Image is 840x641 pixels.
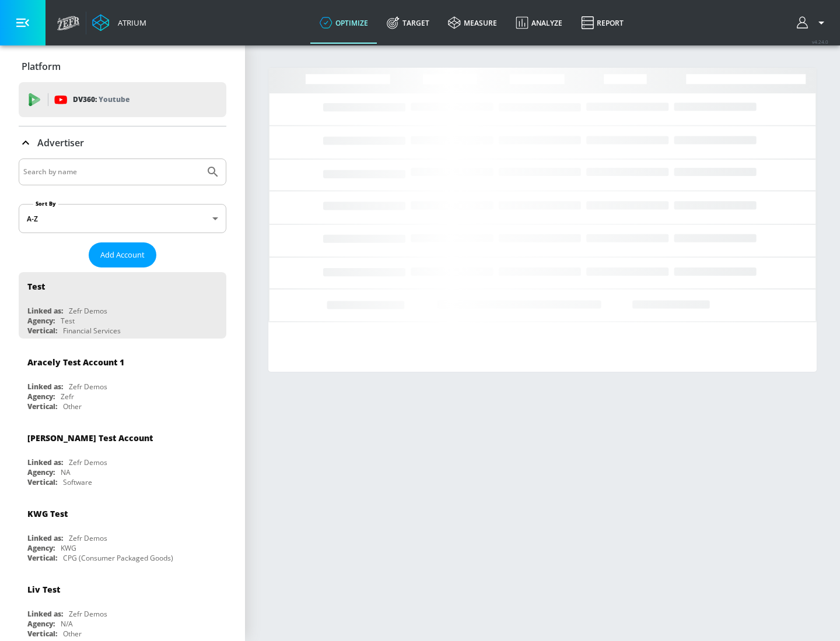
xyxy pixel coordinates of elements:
[69,382,107,392] div: Zefr Demos
[572,2,633,44] a: Report
[63,326,121,336] div: Financial Services
[61,619,73,629] div: N/A
[92,14,146,31] a: Atrium
[27,543,55,553] div: Agency:
[506,2,572,44] a: Analyze
[27,306,63,316] div: Linked as:
[61,467,71,477] div: NA
[27,401,57,411] div: Vertical:
[310,2,377,44] a: optimize
[27,533,63,543] div: Linked as:
[27,553,57,563] div: Vertical:
[27,432,153,443] div: [PERSON_NAME] Test Account
[69,533,107,543] div: Zefr Demos
[73,93,129,106] p: DV360:
[69,609,107,619] div: Zefr Demos
[27,619,55,629] div: Agency:
[439,2,506,44] a: measure
[89,242,156,267] button: Add Account
[61,316,75,326] div: Test
[63,553,173,563] div: CPG (Consumer Packaged Goods)
[61,543,76,553] div: KWG
[19,272,226,339] div: TestLinked as:Zefr DemosAgency:TestVertical:Financial Services
[19,424,226,490] div: [PERSON_NAME] Test AccountLinked as:Zefr DemosAgency:NAVertical:Software
[19,499,226,566] div: KWG TestLinked as:Zefr DemosAgency:KWGVertical:CPG (Consumer Packaged Goods)
[113,17,146,28] div: Atrium
[100,248,145,262] span: Add Account
[63,477,92,487] div: Software
[812,38,828,45] span: v 4.24.0
[69,306,107,316] div: Zefr Demos
[27,457,63,467] div: Linked as:
[19,348,226,414] div: Aracely Test Account 1Linked as:Zefr DemosAgency:ZefrVertical:Other
[33,200,58,207] label: Sort By
[27,326,57,336] div: Vertical:
[27,316,55,326] div: Agency:
[27,477,57,487] div: Vertical:
[37,136,84,149] p: Advertiser
[27,382,63,392] div: Linked as:
[27,281,45,292] div: Test
[19,204,226,233] div: A-Z
[377,2,439,44] a: Target
[19,126,226,159] div: Advertiser
[22,60,61,73] p: Platform
[19,82,226,117] div: DV360: Youtube
[23,164,200,179] input: Search by name
[63,401,82,411] div: Other
[69,457,107,467] div: Zefr Demos
[27,467,55,477] div: Agency:
[27,629,57,639] div: Vertical:
[63,629,82,639] div: Other
[27,508,68,519] div: KWG Test
[27,357,124,368] div: Aracely Test Account 1
[99,93,129,105] p: Youtube
[19,50,226,83] div: Platform
[27,392,55,401] div: Agency:
[27,584,60,595] div: Liv Test
[61,392,74,401] div: Zefr
[27,609,63,619] div: Linked as:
